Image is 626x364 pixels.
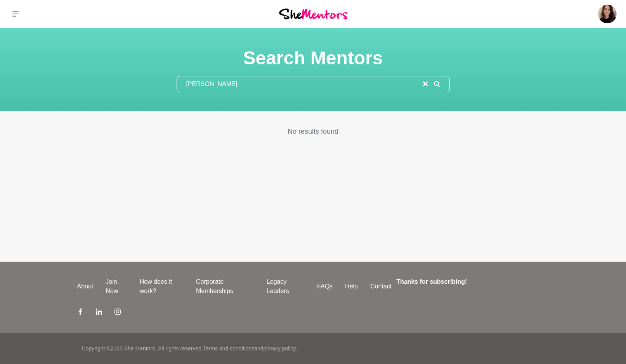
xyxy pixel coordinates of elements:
p: Copyright © 2025 She Mentors . [82,345,156,353]
div: No results found [15,126,611,137]
a: How does it work? [134,277,190,296]
a: Contact [364,282,398,291]
a: Instagram [114,308,121,317]
a: Facebook [77,308,83,317]
h1: Search Mentors [177,47,450,70]
a: Legacy Leaders [260,277,311,296]
a: Terms and conditions [203,345,254,352]
a: Help [339,282,364,291]
p: All rights reserved. and . [158,345,297,353]
a: Join Now [99,277,133,296]
a: FAQs [311,282,339,291]
a: privacy policy [264,345,296,352]
h4: Thanks for subscribing! [396,277,544,286]
a: Corporate Memberships [190,277,260,296]
img: She Mentors Logo [279,9,347,19]
img: Ali Adey [598,5,617,23]
a: LinkedIn [96,308,102,317]
a: About [71,282,100,291]
input: Search mentors [177,76,423,92]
